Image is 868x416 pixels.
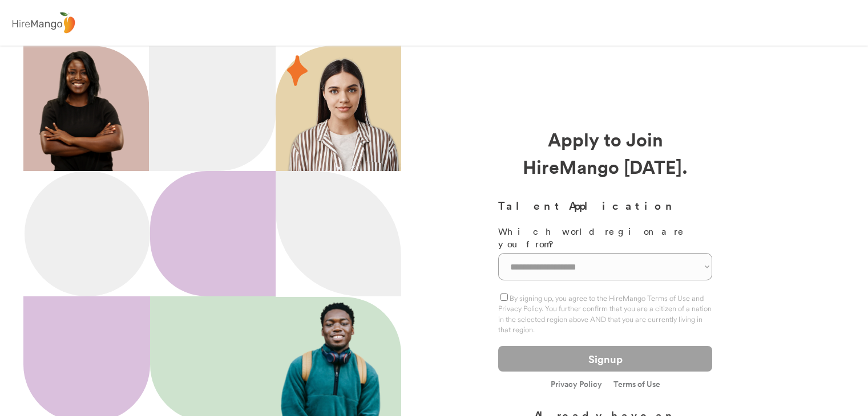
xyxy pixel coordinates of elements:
[551,380,602,390] a: Privacy Policy
[498,293,712,334] label: By signing up, you agree to the HireMango Terms of Use and Privacy Policy. You further confirm th...
[9,10,78,36] img: logo%20-%20hiremango%20gray.png
[498,346,712,372] button: Signup
[498,225,712,251] div: Which world region are you from?
[287,57,401,171] img: hispanic%20woman.png
[25,171,150,296] img: Ellipse%2012
[498,125,712,180] div: Apply to Join HireMango [DATE].
[26,46,137,171] img: 200x220.png
[613,380,660,388] a: Terms of Use
[287,55,308,86] img: 29
[498,197,712,214] h3: Talent Application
